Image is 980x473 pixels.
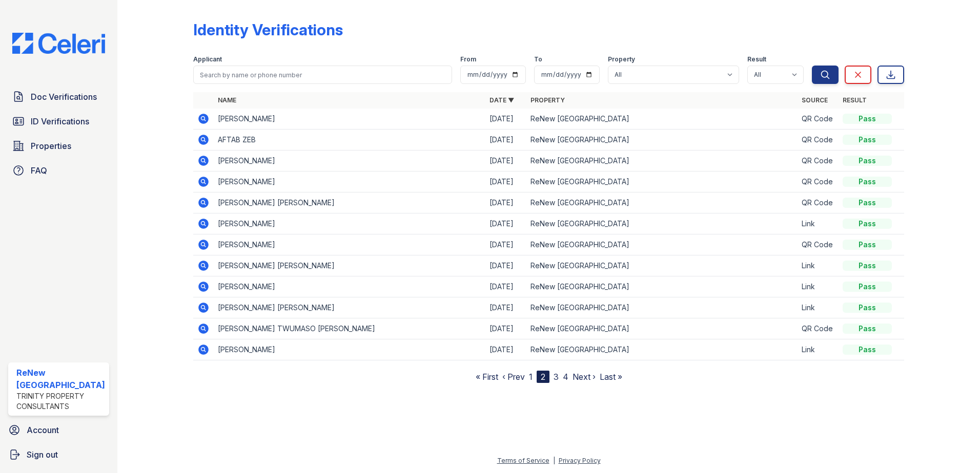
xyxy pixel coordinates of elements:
span: FAQ [31,164,47,177]
td: [DATE] [485,109,526,130]
td: ReNew [GEOGRAPHIC_DATA] [526,192,798,213]
div: ReNew [GEOGRAPHIC_DATA] [16,367,105,391]
td: ReNew [GEOGRAPHIC_DATA] [526,276,798,297]
td: [DATE] [485,276,526,297]
img: CE_Logo_Blue-a8612792a0a2168367f1c8372b55b34899dd931a85d93a1a3d3e32e68fde9ad4.png [4,33,113,54]
a: Source [802,96,828,104]
td: QR Code [798,318,839,339]
td: ReNew [GEOGRAPHIC_DATA] [526,255,798,276]
td: [DATE] [485,150,526,171]
div: Trinity Property Consultants [16,391,105,412]
td: ReNew [GEOGRAPHIC_DATA] [526,318,798,339]
a: 3 [554,372,559,382]
td: AFTAB ZEB [214,130,485,150]
label: Result [747,55,766,63]
div: 2 [537,371,549,383]
div: Pass [843,324,892,334]
td: [DATE] [485,318,526,339]
a: Next › [573,372,596,382]
a: Result [843,96,867,104]
a: FAQ [8,160,109,181]
td: [PERSON_NAME] [214,234,485,255]
a: Terms of Service [497,457,549,464]
td: [DATE] [485,213,526,234]
td: ReNew [GEOGRAPHIC_DATA] [526,171,798,192]
td: QR Code [798,130,839,150]
span: ID Verifications [31,115,89,127]
div: Pass [843,345,892,355]
div: Pass [843,135,892,145]
a: Name [218,96,236,104]
a: Date ▼ [489,96,514,104]
td: ReNew [GEOGRAPHIC_DATA] [526,234,798,255]
td: [PERSON_NAME] [214,109,485,130]
div: Pass [843,282,892,292]
td: QR Code [798,234,839,255]
td: [PERSON_NAME] [214,339,485,360]
div: Pass [843,303,892,313]
div: Pass [843,198,892,208]
td: [DATE] [485,171,526,192]
a: Doc Verifications [8,87,109,107]
td: [PERSON_NAME] [214,276,485,297]
td: [PERSON_NAME] [214,171,485,192]
a: Sign out [4,444,113,465]
td: QR Code [798,150,839,171]
span: Properties [31,140,71,152]
td: [DATE] [485,130,526,150]
a: Account [4,420,113,440]
td: [PERSON_NAME] [PERSON_NAME] [214,297,485,318]
td: [PERSON_NAME] [PERSON_NAME] [214,255,485,276]
a: Privacy Policy [559,457,601,464]
a: 1 [529,372,533,382]
a: 4 [563,372,568,382]
a: ID Verifications [8,111,109,132]
td: QR Code [798,171,839,192]
a: Last » [600,372,622,382]
div: Pass [843,219,892,229]
td: [PERSON_NAME] [214,150,485,171]
td: Link [798,339,839,360]
div: Pass [843,177,892,187]
td: ReNew [GEOGRAPHIC_DATA] [526,130,798,150]
td: QR Code [798,192,839,213]
td: ReNew [GEOGRAPHIC_DATA] [526,297,798,318]
td: [PERSON_NAME] TWUMASO [PERSON_NAME] [214,318,485,339]
div: | [553,457,555,464]
td: ReNew [GEOGRAPHIC_DATA] [526,109,798,130]
td: [DATE] [485,234,526,255]
div: Pass [843,240,892,250]
a: ‹ Prev [502,372,525,382]
div: Pass [843,261,892,271]
td: [PERSON_NAME] [PERSON_NAME] [214,192,485,213]
label: To [534,55,542,63]
label: Property [608,55,635,63]
div: Pass [843,114,892,124]
td: ReNew [GEOGRAPHIC_DATA] [526,150,798,171]
span: Account [27,424,59,436]
div: Identity Verifications [193,20,343,39]
td: Link [798,255,839,276]
td: QR Code [798,109,839,130]
td: Link [798,276,839,297]
td: [DATE] [485,192,526,213]
a: « First [476,372,498,382]
td: [DATE] [485,255,526,276]
label: Applicant [193,55,222,63]
td: [DATE] [485,339,526,360]
td: [DATE] [485,297,526,318]
a: Properties [8,136,109,156]
td: Link [798,297,839,318]
span: Doc Verifications [31,91,97,103]
a: Property [530,96,565,104]
td: ReNew [GEOGRAPHIC_DATA] [526,213,798,234]
span: Sign out [27,448,58,461]
div: Pass [843,156,892,166]
label: From [460,55,476,63]
td: ReNew [GEOGRAPHIC_DATA] [526,339,798,360]
td: [PERSON_NAME] [214,213,485,234]
input: Search by name or phone number [193,66,453,84]
td: Link [798,213,839,234]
